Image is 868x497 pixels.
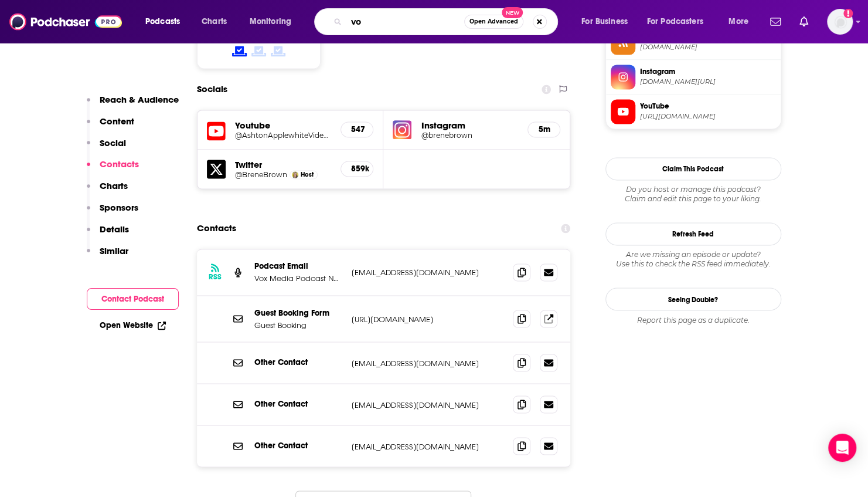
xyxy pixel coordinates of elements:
p: [EMAIL_ADDRESS][DOMAIN_NAME] [352,441,504,451]
h5: Youtube [235,120,332,131]
p: [EMAIL_ADDRESS][DOMAIN_NAME] [352,268,504,278]
button: Contacts [87,158,139,180]
img: User Profile [827,9,853,35]
p: Guest Booking [254,320,342,330]
p: Other Contact [254,398,342,408]
div: Report this page as a duplicate. [605,315,781,324]
button: Refresh Feed [605,222,781,245]
button: Sponsors [87,202,138,224]
span: New [502,7,523,18]
p: Podcast Email [254,261,342,271]
span: For Podcasters [647,13,703,30]
span: Logged in as WE_Broadcast1 [827,9,853,35]
button: Claim This Podcast [605,157,781,180]
p: Similar [100,245,128,256]
a: Show notifications dropdown [795,12,813,32]
button: Show profile menu [827,9,853,35]
input: Search podcasts, credits, & more... [346,12,464,31]
button: open menu [639,12,720,31]
span: instagram.com/brenebrown [640,77,776,86]
span: Charts [202,13,227,30]
p: [URL][DOMAIN_NAME] [352,314,504,324]
h3: RSS [209,272,222,282]
div: Are we missing an episode or update? Use this to check the RSS feed immediately. [605,250,781,269]
button: Social [87,137,126,159]
span: Podcasts [145,13,180,30]
span: YouTube [640,101,776,111]
button: open menu [573,12,642,31]
a: Instagram[DOMAIN_NAME][URL] [611,65,776,89]
span: Open Advanced [469,19,518,25]
a: Charts [194,12,234,31]
p: [EMAIL_ADDRESS][DOMAIN_NAME] [352,400,504,410]
a: Open Website [100,320,166,330]
p: Content [100,116,134,127]
p: Social [100,137,126,148]
button: Charts [87,180,128,202]
span: https://www.youtube.com/@AshtonApplewhiteVideos [640,112,776,121]
button: Content [87,116,134,137]
span: Monitoring [250,13,291,30]
a: @brenebrown [421,131,518,140]
img: iconImage [393,120,411,139]
button: Reach & Audience [87,94,179,116]
p: Reach & Audience [100,94,179,105]
svg: Add a profile image [843,9,853,18]
span: feeds.megaphone.fm [640,43,776,52]
a: @BreneBrown [235,170,287,179]
p: Other Contact [254,357,342,367]
a: YouTube[URL][DOMAIN_NAME] [611,99,776,124]
div: Search podcasts, credits, & more... [325,8,569,35]
button: open menu [137,12,195,31]
span: For Business [581,13,628,30]
button: Contact Podcast [87,288,179,310]
a: Show notifications dropdown [765,12,785,32]
p: Details [100,224,129,235]
p: Sponsors [100,202,138,213]
button: open menu [241,12,307,31]
span: More [729,13,748,30]
h5: Instagram [421,120,518,131]
a: Seeing Double? [605,288,781,310]
span: Do you host or manage this podcast? [605,185,781,194]
img: Podchaser - Follow, Share and Rate Podcasts [9,11,122,33]
div: Claim and edit this page to your liking. [605,185,781,204]
h5: Twitter [235,159,332,170]
button: Open AdvancedNew [464,15,523,29]
p: Other Contact [254,440,342,450]
span: Host [301,171,314,178]
p: Charts [100,180,128,191]
p: [EMAIL_ADDRESS][DOMAIN_NAME] [352,358,504,368]
p: Guest Booking Form [254,307,342,317]
button: Details [87,224,129,245]
span: Instagram [640,66,776,77]
h2: Socials [197,78,227,100]
h5: 859k [350,164,363,174]
div: Open Intercom Messenger [828,434,856,462]
img: Brené Brown [292,171,298,178]
h5: 5m [537,124,550,134]
h5: 547 [350,124,363,134]
a: @AshtonApplewhiteVideos [235,131,332,140]
p: Vox Media Podcast Network [254,273,342,283]
button: open menu [720,12,763,31]
button: Similar [87,245,128,267]
p: Contacts [100,158,139,170]
h2: Contacts [197,217,236,239]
